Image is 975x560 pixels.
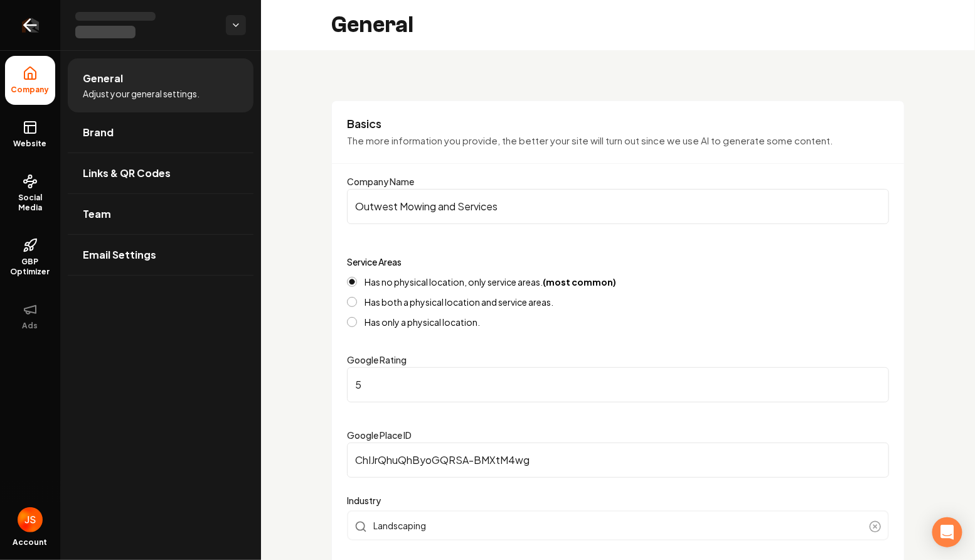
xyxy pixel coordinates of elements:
label: Google Rating [347,354,407,365]
span: GBP Optimizer [5,257,55,277]
a: GBP Optimizer [5,228,55,287]
span: Adjust your general settings. [83,87,200,100]
a: Email Settings [68,235,253,275]
span: Ads [18,321,43,331]
span: General [83,71,123,86]
a: Brand [68,112,253,153]
img: James Shamoun [18,507,43,532]
label: Has only a physical location. [365,318,480,326]
a: Social Media [5,164,55,223]
label: Has no physical location, only service areas. [365,277,616,286]
input: Company Name [347,189,889,224]
label: Has both a physical location and service areas. [365,298,553,306]
span: Social Media [5,193,55,213]
a: Team [68,194,253,234]
input: Google Rating [347,367,889,402]
span: Team [83,207,111,222]
label: Service Areas [347,256,402,267]
span: Links & QR Codes [83,166,171,181]
label: Industry [347,493,889,508]
p: The more information you provide, the better your site will turn out since we use AI to generate ... [347,134,889,148]
label: Google Place ID [347,429,412,441]
label: Company Name [347,176,414,187]
h3: Basics [347,116,889,131]
span: Website [9,139,52,149]
span: Brand [83,125,114,140]
input: Google Place ID [347,443,889,478]
span: Account [13,537,48,547]
strong: (most common) [543,276,616,288]
a: Links & QR Codes [68,153,253,193]
h2: General [331,13,413,38]
span: Company [6,85,55,95]
button: Open user button [18,507,43,532]
a: Website [5,110,55,159]
button: Ads [5,292,55,341]
span: Email Settings [83,247,156,262]
div: Open Intercom Messenger [932,517,962,547]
